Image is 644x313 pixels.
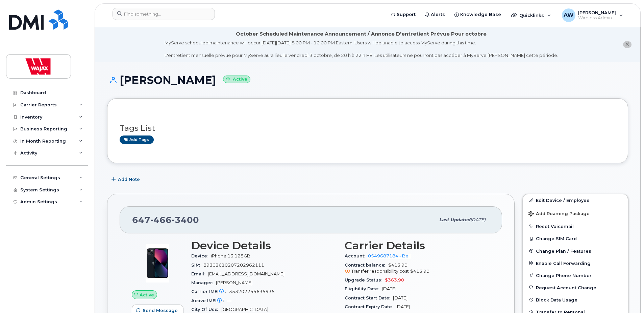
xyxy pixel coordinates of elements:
[137,243,178,284] img: image20231002-3703462-1ig824h.jpeg
[523,257,628,269] button: Enable Call Forwarding
[227,298,231,303] span: —
[470,217,486,222] span: [DATE]
[345,263,388,268] span: Contract balance
[536,260,591,266] span: Enable Call Forwarding
[536,248,591,253] span: Change Plan / Features
[345,286,382,291] span: Eligibility Date
[150,215,172,225] span: 466
[120,135,154,144] a: Add tags
[623,41,631,48] button: close notification
[523,194,628,206] a: Edit Device / Employee
[368,253,411,258] a: 0549687184 - Bell
[351,269,409,274] span: Transfer responsibility cost
[120,124,616,132] h3: Tags List
[221,307,268,312] span: [GEOGRAPHIC_DATA]
[191,263,203,268] span: SIM
[216,280,252,285] span: [PERSON_NAME]
[523,232,628,245] button: Change SIM Card
[523,269,628,281] button: Change Phone Number
[345,263,490,275] span: $413.90
[345,253,368,258] span: Account
[523,281,628,294] button: Request Account Change
[523,220,628,232] button: Reset Voicemail
[523,294,628,306] button: Block Data Usage
[107,74,628,86] h1: [PERSON_NAME]
[410,269,429,274] span: $413.90
[345,277,385,283] span: Upgrade Status
[229,289,275,294] span: 353202255635935
[191,253,211,258] span: Device
[208,271,284,276] span: [EMAIL_ADDRESS][DOMAIN_NAME]
[191,307,221,312] span: City Of Use
[191,271,208,276] span: Email
[345,239,490,252] h3: Carrier Details
[236,30,487,38] div: October Scheduled Maintenance Announcement / Annonce D'entretient Prévue Pour octobre
[172,215,199,225] span: 3400
[382,286,396,291] span: [DATE]
[385,277,404,283] span: $363.90
[345,295,393,300] span: Contract Start Date
[345,304,396,309] span: Contract Expiry Date
[223,76,250,83] small: Active
[191,298,227,303] span: Active IMEI
[523,245,628,257] button: Change Plan / Features
[396,304,410,309] span: [DATE]
[118,176,140,183] span: Add Note
[165,40,558,59] div: MyServe scheduled maintenance will occur [DATE][DATE] 8:00 PM - 10:00 PM Eastern. Users will be u...
[191,239,337,252] h3: Device Details
[203,263,264,268] span: 89302610207202962111
[132,215,199,225] span: 647
[191,289,229,294] span: Carrier IMEI
[191,280,216,285] span: Manager
[523,206,628,220] button: Add Roaming Package
[140,292,154,298] span: Active
[439,217,470,222] span: Last updated
[528,211,590,217] span: Add Roaming Package
[107,173,146,186] button: Add Note
[393,295,407,300] span: [DATE]
[211,253,250,258] span: iPhone 13 128GB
